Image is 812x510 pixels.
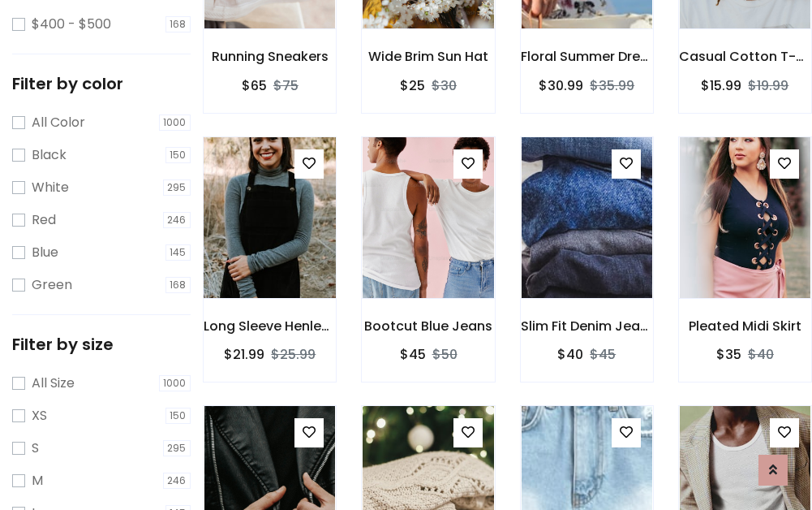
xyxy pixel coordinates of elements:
[165,147,191,163] span: 150
[432,76,457,95] del: $30
[521,49,653,64] h6: Floral Summer Dress
[432,345,458,364] del: $50
[271,345,316,364] del: $25.99
[362,49,494,64] h6: Wide Brim Sun Hat
[32,243,58,262] label: Blue
[400,78,425,93] h6: $25
[32,15,111,34] label: $400 - $500
[273,76,299,95] del: $75
[679,49,811,64] h6: Casual Cotton T-Shirt
[32,275,72,295] label: Green
[557,347,583,362] h6: $40
[539,78,583,93] h6: $30.99
[748,345,774,364] del: $40
[32,113,85,132] label: All Color
[242,78,267,93] h6: $65
[32,439,39,458] label: S
[32,406,47,426] label: XS
[163,473,191,489] span: 246
[362,318,494,334] h6: Bootcut Blue Jeans
[32,374,75,393] label: All Size
[165,16,191,32] span: 168
[224,347,264,362] h6: $21.99
[679,318,811,334] h6: Pleated Midi Skirt
[163,440,191,456] span: 295
[701,78,741,93] h6: $15.99
[400,347,426,362] h6: $45
[163,179,191,196] span: 295
[12,335,191,354] h5: Filter by size
[590,76,634,95] del: $35.99
[748,76,788,95] del: $19.99
[204,318,336,334] h6: Long Sleeve Henley T-Shirt
[165,408,191,424] span: 150
[204,49,336,64] h6: Running Sneakers
[716,347,741,362] h6: $35
[12,74,191,93] h5: Filter by color
[521,318,653,334] h6: Slim Fit Denim Jeans
[32,471,43,491] label: M
[159,375,191,391] span: 1000
[165,244,191,261] span: 145
[165,277,191,293] span: 168
[32,145,67,165] label: Black
[32,178,69,197] label: White
[159,115,191,131] span: 1000
[163,212,191,228] span: 246
[590,345,616,364] del: $45
[32,210,56,230] label: Red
